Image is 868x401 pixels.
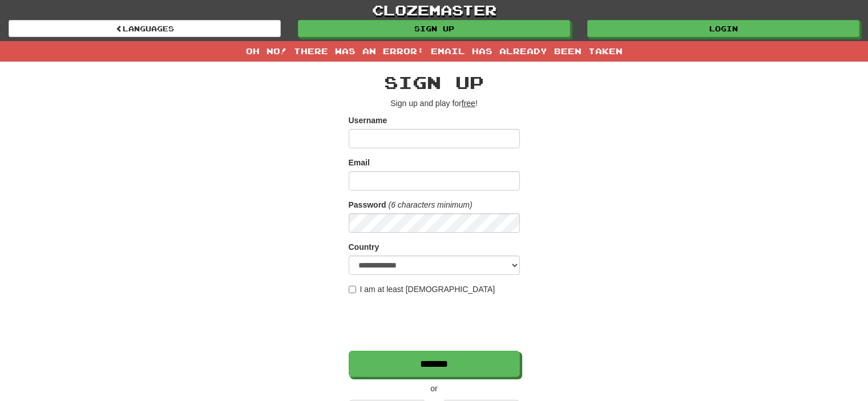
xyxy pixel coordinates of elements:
[349,115,387,126] label: Username
[587,20,859,37] a: Login
[389,200,473,209] em: (6 characters minimum)
[349,98,520,109] p: Sign up and play for !
[349,301,522,345] iframe: reCAPTCHA
[9,20,281,37] a: Languages
[349,157,370,168] label: Email
[349,286,356,293] input: I am at least [DEMOGRAPHIC_DATA]
[349,199,386,210] label: Password
[349,283,495,295] label: I am at least [DEMOGRAPHIC_DATA]
[349,73,520,92] h2: Sign up
[298,20,570,37] a: Sign up
[462,99,475,108] u: free
[349,383,520,394] p: or
[349,241,380,253] label: Country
